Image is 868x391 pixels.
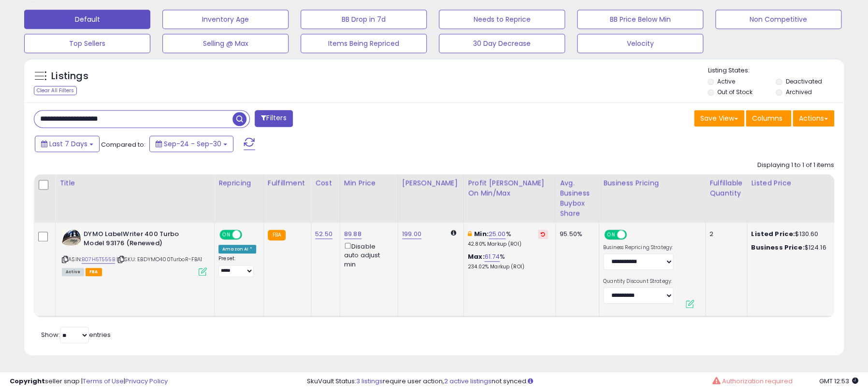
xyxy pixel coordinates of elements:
[315,178,336,188] div: Cost
[785,77,822,85] label: Deactivated
[717,88,752,96] label: Out of Stock
[603,244,673,251] label: Business Repricing Strategy:
[484,252,500,262] a: 61.74
[344,178,394,188] div: Min Price
[560,230,592,238] div: 95.50%
[62,230,81,245] img: 41hM6OQ1WUL._SL40_.jpg
[51,70,88,83] h5: Listings
[751,178,835,188] div: Listed Price
[402,229,421,239] a: 199.00
[307,377,858,386] div: SkuVault Status: require user action, not synced.
[24,34,150,53] button: Top Sellers
[752,113,782,123] span: Columns
[268,178,307,188] div: Fulfillment
[218,178,260,188] div: Repricing
[757,161,834,170] div: Displaying 1 to 1 of 1 items
[268,230,286,240] small: FBA
[162,10,289,29] button: Inventory Age
[605,231,617,239] span: ON
[49,139,87,149] span: Last 7 Days
[218,245,256,253] div: Amazon AI *
[255,110,292,127] button: Filters
[83,377,124,386] a: Terms of Use
[625,231,641,239] span: OFF
[439,34,565,53] button: 30 Day Decrease
[715,10,841,29] button: Non Competitive
[722,377,793,386] span: Authorization required
[59,178,210,188] div: Title
[474,229,489,238] b: Min:
[785,88,811,96] label: Archived
[82,255,115,264] a: B07H5T555B
[344,241,391,269] div: Disable auto adjust min
[751,230,831,238] div: $130.60
[301,10,427,29] button: BB Drop in 7d
[402,178,460,188] div: [PERSON_NAME]
[468,252,548,270] div: %
[220,231,232,239] span: ON
[468,264,548,270] p: 234.02% Markup (ROI)
[468,241,548,248] p: 42.80% Markup (ROI)
[315,229,333,239] a: 52.50
[162,34,289,53] button: Selling @ Max
[10,377,45,386] strong: Copyright
[62,230,207,275] div: ASIN:
[439,10,565,29] button: Needs to Reprice
[86,268,102,276] span: FBA
[34,86,77,95] div: Clear All Filters
[35,136,100,152] button: Last 7 Days
[603,178,701,188] div: Business Pricing
[751,229,795,238] b: Listed Price:
[694,110,744,126] button: Save View
[577,10,703,29] button: BB Price Below Min
[577,34,703,53] button: Velocity
[560,178,595,219] div: Avg. Business Buybox Share
[717,77,735,85] label: Active
[751,243,804,252] b: Business Price:
[344,229,362,239] a: 89.88
[116,255,203,263] span: | SKU: EBDYMO400TurboR-FBA1
[746,110,791,126] button: Columns
[10,377,168,386] div: seller snap | |
[709,230,739,238] div: 2
[819,377,858,386] span: 2025-10-8 12:53 GMT
[101,140,145,149] span: Compared to:
[603,278,673,285] label: Quantity Discount Strategy:
[218,255,256,277] div: Preset:
[709,178,743,198] div: Fulfillable Quantity
[84,230,201,250] b: DYMO LabelWriter 400 Turbo Model 93176 (Renewed)
[356,377,383,386] a: 3 listings
[241,231,256,239] span: OFF
[751,243,831,252] div: $124.16
[24,10,150,29] button: Default
[793,110,834,126] button: Actions
[444,377,492,386] a: 2 active listings
[164,139,221,149] span: Sep-24 - Sep-30
[125,377,168,386] a: Privacy Policy
[708,66,844,75] p: Listing States:
[301,34,427,53] button: Items Being Repriced
[468,230,548,248] div: %
[468,178,551,198] div: Profit [PERSON_NAME] on Min/Max
[62,268,84,276] span: All listings currently available for purchase on Amazon
[41,330,111,339] span: Show: entries
[149,136,233,152] button: Sep-24 - Sep-30
[468,252,485,261] b: Max:
[489,229,506,239] a: 25.00
[463,174,555,223] th: The percentage added to the cost of goods (COGS) that forms the calculator for Min & Max prices.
